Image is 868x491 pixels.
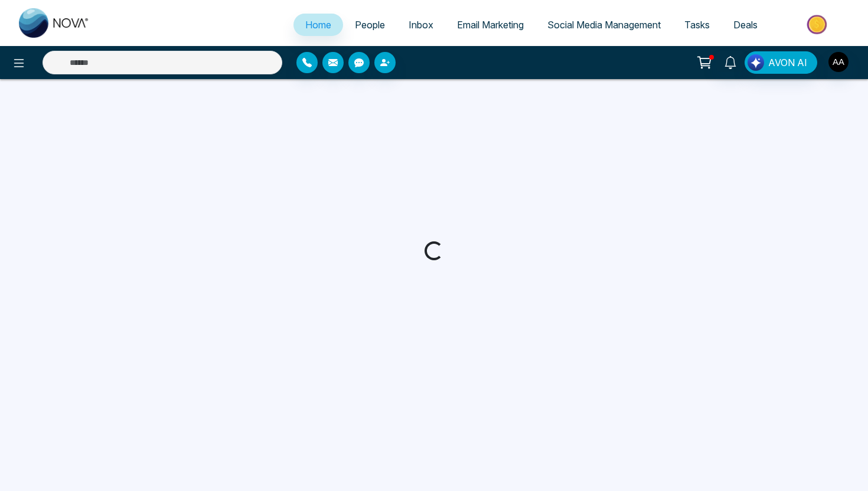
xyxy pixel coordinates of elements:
a: Home [293,14,343,36]
a: Deals [722,14,769,36]
span: Email Marketing [457,19,524,31]
img: User Avatar [828,52,849,72]
span: Deals [733,19,758,31]
img: Market-place.gif [775,11,861,38]
span: AVON AI [768,55,807,70]
span: People [355,19,385,31]
img: Nova CRM Logo [19,8,90,38]
a: Email Marketing [445,14,536,36]
span: Home [305,19,331,31]
a: Inbox [397,14,445,36]
span: Tasks [684,19,710,31]
img: Lead Flow [748,54,764,71]
a: Social Media Management [536,14,673,36]
a: Tasks [673,14,722,36]
a: People [343,14,397,36]
span: Social Media Management [547,19,661,31]
button: AVON AI [745,51,817,74]
span: Inbox [409,19,433,31]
